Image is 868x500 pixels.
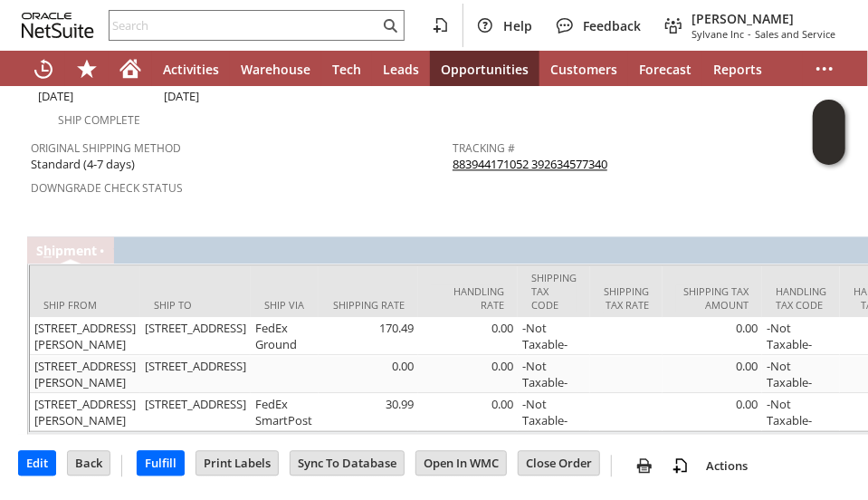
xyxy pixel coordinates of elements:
span: Tech [332,61,361,78]
span: [DATE] [38,88,73,105]
svg: Shortcuts [76,58,98,80]
div: Ship Via [264,298,305,312]
a: Home [109,51,152,87]
td: 0.00 [319,355,418,393]
svg: Recent Records [33,58,54,80]
td: [STREET_ADDRESS][PERSON_NAME] [30,393,140,431]
td: [STREET_ADDRESS] [140,355,251,393]
div: Shipping Tax Code [531,271,577,312]
input: Open In WMC [416,451,506,475]
a: Reports [702,51,773,87]
div: Ship From [43,298,127,312]
div: Ship To [154,298,237,312]
span: Customers [550,61,617,78]
td: [STREET_ADDRESS][PERSON_NAME] [30,355,140,393]
td: [STREET_ADDRESS] [140,317,251,355]
td: -Not Taxable- [518,317,590,355]
a: Original Shipping Method [31,140,181,156]
input: Sync To Database [291,451,404,475]
a: 883944171052 392634577340 [453,156,607,172]
span: [DATE] [164,88,199,105]
span: Activities [163,61,219,78]
td: FedEx SmartPost [251,393,319,431]
td: 0.00 [418,355,518,393]
td: 0.00 [418,393,518,431]
td: 170.49 [319,317,418,355]
td: -Not Taxable- [518,355,590,393]
input: Fulfill [138,451,184,475]
div: Handling Rate [432,284,504,312]
div: Shortcuts [65,51,109,87]
iframe: Click here to launch Oracle Guided Learning Help Panel [813,100,845,165]
td: -Not Taxable- [762,355,840,393]
td: -Not Taxable- [762,317,840,355]
a: Customers [539,51,628,87]
input: Search [110,14,379,36]
a: Warehouse [230,51,321,87]
a: Ship Complete [58,112,140,128]
input: Edit [19,451,55,475]
span: h [43,242,52,259]
span: Sales and Service [755,27,835,41]
span: Help [503,17,532,34]
svg: Search [379,14,401,36]
a: Recent Records [22,51,65,87]
td: [STREET_ADDRESS] [140,393,251,431]
a: Activities [152,51,230,87]
span: Leads [383,61,419,78]
input: Close Order [519,451,599,475]
span: Feedback [583,17,641,34]
span: [PERSON_NAME] [692,10,835,27]
td: FedEx Ground [251,317,319,355]
span: Sylvane Inc [692,27,744,41]
td: 0.00 [663,355,762,393]
span: Forecast [639,61,692,78]
span: Warehouse [241,61,310,78]
td: 30.99 [319,393,418,431]
a: Shipment [36,242,97,259]
td: 0.00 [663,317,762,355]
a: Actions [699,457,755,474]
td: -Not Taxable- [762,393,840,431]
a: Leads [372,51,430,87]
span: Reports [713,61,762,78]
a: Opportunities [430,51,539,87]
div: Shipping Tax Rate [604,284,649,312]
img: add-record.svg [670,455,692,476]
img: print.svg [634,455,655,476]
span: Oracle Guided Learning Widget. To move around, please hold and drag [813,133,845,166]
a: Downgrade Check Status [31,180,183,196]
div: Shipping Tax Amount [676,284,749,312]
a: Forecast [628,51,702,87]
div: More menus [803,51,846,87]
a: Tech [321,51,372,87]
td: 0.00 [418,317,518,355]
a: Tracking # [453,140,515,156]
div: Shipping Rate [332,298,405,312]
span: - [748,27,751,41]
input: Back [68,451,110,475]
svg: logo [22,13,94,38]
td: [STREET_ADDRESS][PERSON_NAME] [30,317,140,355]
div: Handling Tax Code [776,284,826,312]
span: Standard (4-7 days) [31,156,135,173]
td: -Not Taxable- [518,393,590,431]
input: Print Labels [196,451,278,475]
td: 0.00 [663,393,762,431]
span: Opportunities [441,61,529,78]
svg: Home [119,58,141,80]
